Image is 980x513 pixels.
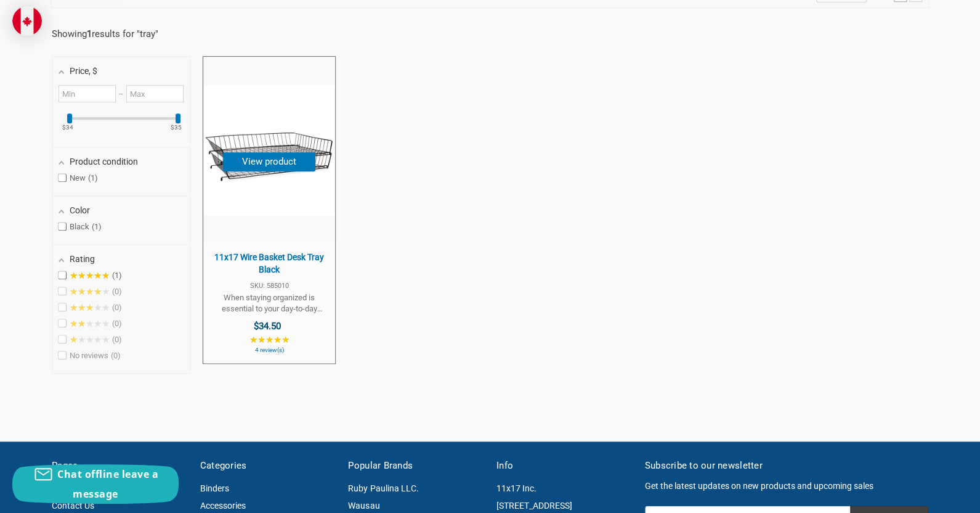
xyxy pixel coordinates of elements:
[59,222,102,232] span: Black
[52,459,187,473] h5: Pages
[140,28,155,39] a: tray
[348,483,418,493] a: Ruby Paulina LLC.
[89,66,97,76] span: , $
[126,85,184,102] input: Maximum value
[200,459,336,473] h5: Categories
[209,347,329,353] span: 4 review(s)
[112,319,122,328] span: 0
[70,157,138,166] span: Product condition
[112,271,122,280] span: 1
[12,464,179,504] button: Chat offline leave a message
[204,85,334,216] img: 11x17 Wire Basket Desk Tray Black
[59,85,116,102] input: Minimum value
[254,321,281,332] span: $34.50
[59,173,98,183] span: New
[59,351,121,361] span: No reviews
[55,125,81,131] ins: $34
[209,292,329,314] span: When staying organized is essential to your day-to-day business operations, you need a smarter, m...
[348,501,379,511] a: Wausau
[348,459,484,473] h5: Popular Brands
[116,89,126,99] span: –
[496,459,632,473] h5: Info
[111,351,121,360] span: 0
[70,254,95,264] span: Rating
[70,335,110,345] span: ★★★★★
[112,287,122,296] span: 0
[163,125,189,131] ins: $35
[223,152,315,171] button: View product
[52,28,200,39] div: Showing results for " "
[200,501,246,511] a: Accessories
[12,6,42,36] img: duty and tax information for Canada
[200,483,229,493] a: Binders
[70,303,110,313] span: ★★★★★
[249,335,290,345] span: ★★★★★
[70,287,110,297] span: ★★★★★
[87,28,92,39] b: 1
[88,173,98,183] span: 1
[52,501,94,511] a: Contact Us
[209,252,329,276] span: 11x17 Wire Basket Desk Tray Black
[112,303,122,312] span: 0
[645,459,928,473] h5: Subscribe to our newsletter
[70,271,110,281] span: ★★★★★
[92,222,102,231] span: 1
[70,66,97,76] span: Price
[70,319,110,329] span: ★★★★★
[209,282,329,289] span: SKU: 585010
[203,57,335,363] a: 11x17 Wire Basket Desk Tray Black
[57,467,158,501] span: Chat offline leave a message
[645,480,928,493] p: Get the latest updates on new products and upcoming sales
[112,335,122,344] span: 0
[70,205,90,215] span: Color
